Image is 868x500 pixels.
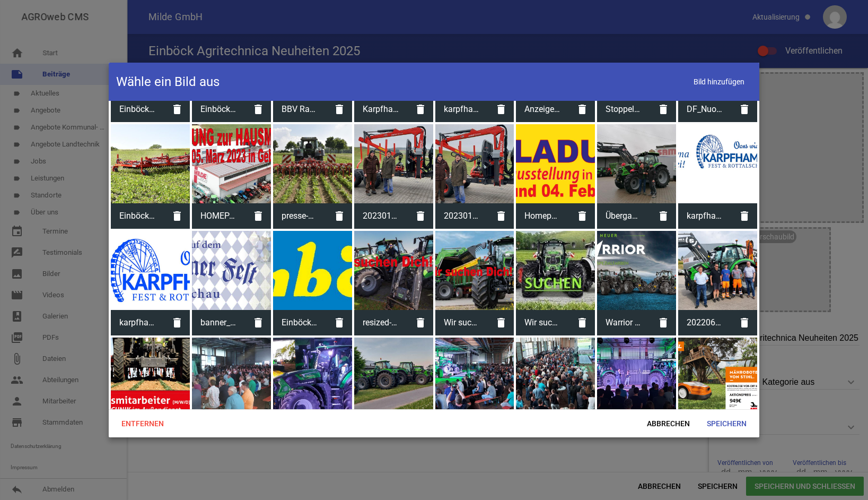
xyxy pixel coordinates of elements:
span: 20230126_150849.jpg [435,202,489,230]
span: resized-GB-Handwerk-Mesche-4566-980x653.jpg [354,309,408,337]
i: delete [246,203,271,229]
span: Wir suchen Dich.jpg [516,309,569,337]
span: Einböck LOGO 4C KB032005 300 DPI.jpg [273,309,327,337]
i: delete [246,97,271,122]
i: delete [488,310,514,335]
i: delete [651,310,676,335]
i: delete [569,310,595,335]
span: Abbrechen [638,414,698,433]
i: delete [327,203,352,229]
span: 20220620_084949.jpg [678,309,732,337]
span: Bild hinzufügen [686,71,752,92]
i: delete [488,203,514,229]
span: BBV Rabatt 2024.jpg [273,96,327,123]
span: Entfernen [113,414,172,433]
span: Stoppeltag2023.jpg [597,96,651,123]
i: delete [569,203,595,229]
i: delete [327,310,352,335]
i: delete [327,97,352,122]
span: Warrior Spezialfarben2022.jpg [597,309,651,337]
span: Einböck Stoppel-Aktion Taifun F.jpg [192,96,246,123]
i: delete [651,203,676,229]
i: delete [732,310,757,335]
span: Einböck AEROSTAR-FUSION Präzisionshackstriegel precision tined weeder herse étrille de précision ... [111,202,164,230]
h4: Wähle ein Bild aus [116,73,220,90]
i: delete [408,310,433,335]
span: karpfhamer-banner_cmyk_blau_1600-2.jpg [435,96,489,123]
i: delete [408,203,433,229]
i: delete [488,97,514,122]
i: delete [164,310,190,335]
i: delete [164,203,190,229]
span: Anzeige Verkäufer.jpg [516,96,569,123]
span: 20230126_150901.jpg [354,202,408,230]
span: banner_in_karpfham_03.jpg [192,309,246,337]
span: Speichern [698,414,755,433]
i: delete [164,97,190,122]
i: delete [732,97,757,122]
i: delete [732,203,757,229]
i: delete [408,97,433,122]
span: Übergabe Stangl.jpg [597,202,651,230]
span: Einböck Stoppel-Aktion Taifun F.jpg [111,96,164,123]
i: delete [246,310,271,335]
span: karpfhamer-banner_cmyk_03.jpg [111,309,164,337]
span: DF_Nuovo LOGO_1.jpg [678,96,732,123]
span: Homepage 2023.jpg [516,202,569,230]
span: presse-hackgeraet-chopstar-3-60-neu1.6.jfif [273,202,327,230]
span: Karpfham 24.jpg [354,96,408,123]
span: Wir suchen Dich2.jpg [435,309,489,337]
span: karpfhamer-banner_cmyk_07-2.jpg [678,202,732,230]
span: HOMEPAGE1.jpg [192,202,246,230]
i: delete [569,97,595,122]
i: delete [651,97,676,122]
